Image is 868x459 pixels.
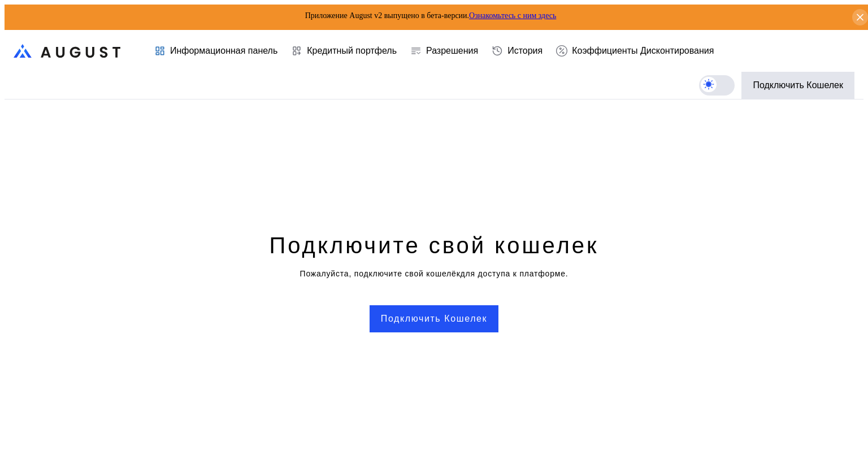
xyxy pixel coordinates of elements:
ya-tr-span: Пожалуйста, подключите свой кошелёк [300,269,461,278]
button: Подключить Кошелек [741,72,854,99]
ya-tr-span: Подключить Кошелек [753,80,843,90]
ya-tr-span: Приложение August v2 выпущено в бета-версии. [305,11,469,20]
ya-tr-span: Информационная панель [170,46,277,56]
a: Кредитный портфель [284,30,403,72]
ya-tr-span: Разрешения [426,46,478,56]
a: Ознакомьтесь с ним здесь [469,11,556,20]
a: Информационная панель [147,30,284,72]
button: Подключить Кошелек [370,305,498,332]
ya-tr-span: Коэффициенты Дисконтирования [572,46,714,56]
a: Разрешения [403,30,485,72]
a: История [485,30,549,72]
ya-tr-span: Кредитный портфель [307,46,397,56]
ya-tr-span: для доступа к платформе. [461,269,568,278]
ya-tr-span: Подключите свой кошелек [269,231,598,260]
a: Коэффициенты Дисконтирования [549,30,721,72]
ya-tr-span: История [507,46,542,56]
